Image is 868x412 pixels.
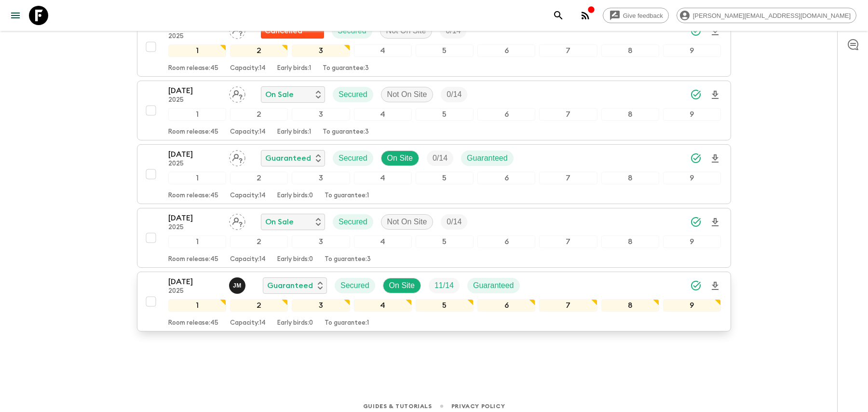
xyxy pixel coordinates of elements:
span: Assign pack leader [229,153,245,161]
div: 4 [354,299,412,312]
p: Early birds: 1 [277,65,311,72]
p: Early birds: 0 [277,192,313,200]
p: To guarantee: 1 [325,319,369,327]
span: Jocelyn Muñoz [229,280,247,288]
div: 7 [539,172,597,184]
div: 4 [354,44,412,57]
div: 5 [416,299,474,312]
button: [DATE]2025Assign pack leaderOn SaleSecuredNot On SiteTrip Fill123456789Room release:45Capacity:14... [137,208,731,268]
p: Room release: 45 [168,192,218,200]
p: To guarantee: 3 [323,65,369,72]
p: Capacity: 14 [230,319,266,327]
p: 2025 [168,33,221,41]
div: Trip Fill [441,214,467,230]
svg: Download Onboarding [709,89,721,101]
p: To guarantee: 3 [325,256,371,263]
div: 3 [292,172,350,184]
div: 8 [601,299,659,312]
div: Trip Fill [429,278,460,293]
p: Guaranteed [265,152,311,164]
div: 8 [601,172,659,184]
div: 2 [230,235,288,248]
p: Secured [338,25,366,37]
div: 3 [292,108,350,121]
div: Secured [333,151,373,166]
div: 2 [230,172,288,184]
button: [DATE]2025Assign pack leaderGuaranteedSecuredOn SiteTrip FillGuaranteed123456789Room release:45Ca... [137,144,731,204]
span: Assign pack leader [229,89,245,97]
div: 3 [292,235,350,248]
svg: Synced Successfully [690,216,702,228]
span: Assign pack leader [229,26,245,33]
p: To guarantee: 3 [323,128,369,136]
p: Not On Site [386,25,426,37]
p: On Sale [265,89,294,100]
p: Guaranteed [473,280,514,291]
p: Capacity: 14 [230,65,266,72]
div: 8 [601,235,659,248]
svg: Download Onboarding [709,153,721,165]
p: 2025 [168,288,221,295]
div: 4 [354,172,412,184]
p: Not On Site [387,89,427,100]
p: 2025 [168,96,221,104]
p: 11 / 14 [434,280,454,291]
p: Guaranteed [267,280,313,291]
div: Not On Site [381,214,434,230]
p: Secured [339,152,367,164]
button: [DATE]2025Assign pack leaderFlash Pack cancellationSecuredNot On SiteTrip Fill123456789Room relea... [137,17,731,77]
div: 5 [416,235,474,248]
div: 9 [663,299,721,312]
p: 0 / 14 [446,25,461,37]
p: [DATE] [168,212,221,224]
div: Secured [333,87,373,102]
button: search adventures [549,6,568,25]
p: Secured [339,216,367,228]
p: Capacity: 14 [230,192,266,200]
div: [PERSON_NAME][EMAIL_ADDRESS][DOMAIN_NAME] [677,8,856,23]
p: 2025 [168,224,221,232]
div: 3 [292,299,350,312]
div: 7 [539,44,597,57]
p: Room release: 45 [168,128,218,136]
p: Room release: 45 [168,256,218,263]
div: Not On Site [380,23,433,39]
p: On Site [389,280,415,291]
div: Trip Fill [440,23,466,39]
div: 2 [230,44,288,57]
p: To guarantee: 1 [325,192,369,200]
p: Secured [339,89,367,100]
p: Room release: 45 [168,319,218,327]
svg: Synced Successfully [690,89,702,100]
div: 9 [663,172,721,184]
div: Trip Fill [427,151,453,166]
div: 6 [477,44,535,57]
svg: Synced Successfully [690,25,702,37]
div: Flash Pack cancellation [261,23,324,39]
div: Not On Site [381,87,434,102]
button: [DATE]2025Jocelyn MuñozGuaranteedSecuredOn SiteTrip FillGuaranteed123456789Room release:45Capacit... [137,272,731,331]
div: 7 [539,235,597,248]
div: 1 [168,172,226,184]
svg: Synced Successfully [690,280,702,291]
div: 6 [477,172,535,184]
p: Early birds: 0 [277,256,313,263]
div: 4 [354,235,412,248]
button: [DATE]2025Assign pack leaderOn SaleSecuredNot On SiteTrip Fill123456789Room release:45Capacity:14... [137,81,731,140]
p: Early birds: 1 [277,128,311,136]
p: Room release: 45 [168,65,218,72]
p: Cancelled [265,25,302,37]
div: 7 [539,108,597,121]
svg: Download Onboarding [709,26,721,37]
p: [DATE] [168,149,221,160]
p: 2025 [168,160,221,168]
div: Secured [335,278,375,293]
p: Early birds: 0 [277,319,313,327]
div: 2 [230,299,288,312]
div: 5 [416,44,474,57]
p: 0 / 14 [447,89,461,100]
p: 0 / 14 [447,216,461,228]
svg: Download Onboarding [709,280,721,292]
button: JM [229,277,247,294]
div: 9 [663,108,721,121]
